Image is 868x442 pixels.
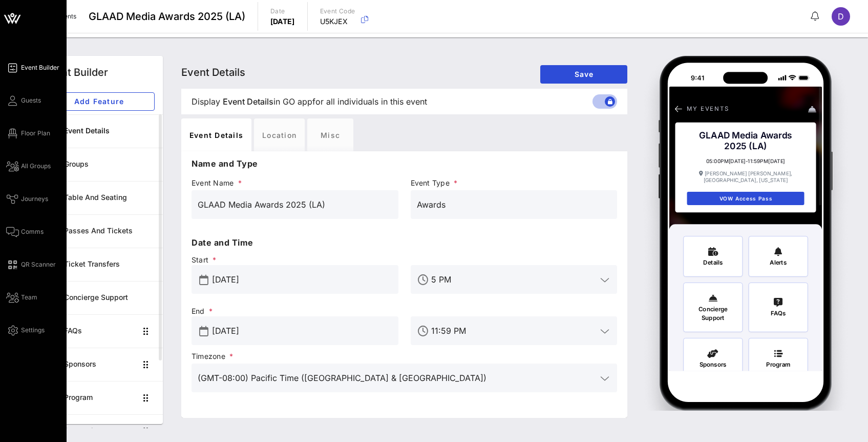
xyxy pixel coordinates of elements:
[270,6,295,16] p: Date
[198,370,597,386] input: Timezone
[320,6,355,16] p: Event Code
[89,9,245,24] span: GLAAD Media Awards 2025 (LA)
[35,281,163,314] a: Concierge Support
[64,360,136,369] div: Sponsors
[431,323,597,339] input: End Time
[199,326,208,336] button: prepend icon
[181,118,251,151] div: Event Details
[35,181,163,214] a: Table and Seating
[6,193,48,205] a: Journeys
[320,16,355,27] p: U5KJEX
[417,196,611,213] input: Event Type
[64,160,155,169] div: Groups
[64,260,155,269] div: Ticket Transfers
[199,275,208,285] button: prepend icon
[212,271,392,288] input: Start Date
[6,94,41,107] a: Guests
[181,66,245,78] span: Event Details
[21,326,45,335] span: Settings
[192,236,617,249] p: Date and Time
[270,16,295,27] p: [DATE]
[192,306,398,316] span: End
[192,157,617,170] p: Name and Type
[254,118,305,151] div: Location
[35,348,163,381] a: Sponsors
[6,62,59,74] a: Event Builder
[35,114,163,148] a: Event Details
[21,194,48,204] span: Journeys
[548,70,619,78] span: Save
[540,65,627,84] button: Save
[6,291,37,304] a: Team
[21,162,51,171] span: All Groups
[35,381,163,414] a: Program
[192,351,617,361] span: Timezone
[312,95,427,108] span: for all individuals in this event
[223,95,273,108] span: Event Details
[6,127,50,139] a: Floor Plan
[21,227,44,236] span: Comms
[6,258,56,271] a: QR Scanner
[35,148,163,181] a: Groups
[43,65,108,80] div: Event Builder
[21,293,37,302] span: Team
[192,178,398,188] span: Event Name
[35,314,163,348] a: FAQs
[198,196,392,213] input: Event Name
[832,7,850,26] div: D
[21,63,59,72] span: Event Builder
[838,11,844,22] span: D
[64,127,155,135] div: Event Details
[52,97,146,106] span: Add Feature
[6,160,51,172] a: All Groups
[64,193,155,202] div: Table and Seating
[35,248,163,281] a: Ticket Transfers
[21,129,50,138] span: Floor Plan
[192,95,427,108] span: Display in GO app
[192,255,398,265] span: Start
[6,324,45,336] a: Settings
[43,92,155,111] button: Add Feature
[64,227,155,235] div: Passes and Tickets
[64,393,136,402] div: Program
[212,323,392,339] input: End Date
[64,293,155,302] div: Concierge Support
[64,327,136,335] div: FAQs
[411,178,618,188] span: Event Type
[21,260,56,269] span: QR Scanner
[431,271,597,288] input: Start Time
[64,427,136,435] div: Categories
[307,118,353,151] div: Misc
[21,96,41,105] span: Guests
[6,226,44,238] a: Comms
[35,214,163,248] a: Passes and Tickets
